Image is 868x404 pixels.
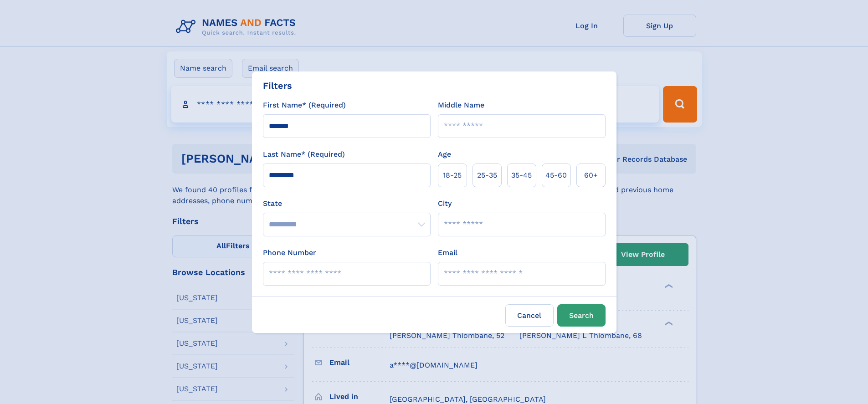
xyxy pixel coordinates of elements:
[584,170,598,181] span: 60+
[438,100,484,111] label: Middle Name
[557,304,606,327] button: Search
[477,170,497,181] span: 25‑35
[438,149,451,160] label: Age
[438,198,452,209] label: City
[443,170,462,181] span: 18‑25
[263,198,431,209] label: State
[263,149,345,160] label: Last Name* (Required)
[263,100,346,111] label: First Name* (Required)
[438,247,457,258] label: Email
[545,170,567,181] span: 45‑60
[505,304,554,327] label: Cancel
[511,170,532,181] span: 35‑45
[263,247,316,258] label: Phone Number
[263,79,292,92] div: Filters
